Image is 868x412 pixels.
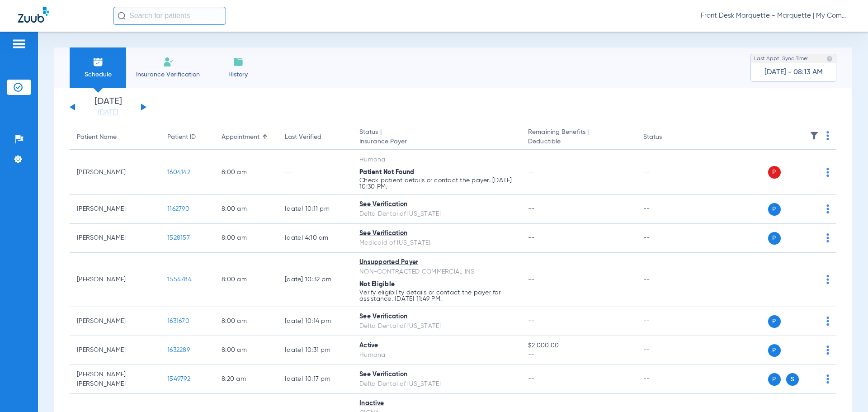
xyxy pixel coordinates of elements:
div: Patient Name [77,133,153,142]
th: Status | [352,125,521,150]
div: Last Verified [285,133,321,142]
input: Search for patients [113,7,226,25]
div: Humana [359,155,514,165]
td: -- [636,224,697,253]
td: 8:00 AM [214,253,278,307]
td: [PERSON_NAME] [70,195,160,224]
div: NON-CONTRACTED COMMERCIAL INS [359,267,514,277]
p: Check patient details or contact the payer. [DATE] 10:30 PM. [359,177,514,190]
span: Front Desk Marquette - Marquette | My Community Dental Centers [701,11,850,20]
div: Humana [359,350,514,360]
td: [PERSON_NAME] [70,253,160,307]
span: Patient Not Found [359,169,414,175]
img: group-dot-blue.svg [826,346,829,355]
td: -- [636,195,697,224]
span: -- [528,318,535,324]
span: S [786,373,799,386]
img: filter.svg [810,131,819,140]
td: -- [278,150,352,195]
div: Delta Dental of [US_STATE] [359,322,514,331]
div: Appointment [222,133,270,142]
img: group-dot-blue.svg [826,374,829,384]
div: Delta Dental of [US_STATE] [359,209,514,219]
img: Zuub Logo [18,7,49,23]
td: [DATE] 10:14 PM [278,307,352,336]
span: 1528157 [167,235,190,241]
td: 8:20 AM [214,365,278,394]
a: [DATE] [81,108,135,117]
span: 1549792 [167,376,190,382]
p: Verify eligibility details or contact the payer for assistance. [DATE] 11:49 PM. [359,289,514,302]
span: Deductible [528,137,628,147]
div: Delta Dental of [US_STATE] [359,379,514,389]
span: 1162790 [167,206,189,212]
div: Appointment [222,133,259,142]
td: [PERSON_NAME] [PERSON_NAME] [70,365,160,394]
span: -- [528,169,535,175]
th: Remaining Benefits | [521,125,636,150]
span: P [768,203,781,216]
div: Medicaid of [US_STATE] [359,238,514,248]
img: group-dot-blue.svg [826,168,829,177]
th: Status [636,125,697,150]
td: -- [636,150,697,195]
div: Unsupported Payer [359,258,514,267]
img: Schedule [93,57,104,67]
img: Manual Insurance Verification [163,57,174,67]
div: See Verification [359,312,514,322]
span: Not Eligible [359,281,395,288]
div: See Verification [359,229,514,238]
span: [DATE] - 08:13 AM [764,68,823,77]
td: -- [636,336,697,365]
td: [PERSON_NAME] [70,336,160,365]
span: -- [528,276,535,283]
span: -- [528,350,628,360]
img: group-dot-blue.svg [826,317,829,326]
span: P [768,373,781,386]
li: [DATE] [81,97,135,117]
span: -- [528,376,535,382]
td: 8:00 AM [214,150,278,195]
div: Patient ID [167,133,207,142]
td: 8:00 AM [214,224,278,253]
td: [PERSON_NAME] [70,150,160,195]
img: hamburger-icon [12,38,26,49]
td: 8:00 AM [214,336,278,365]
span: -- [528,206,535,212]
span: 1631670 [167,318,189,324]
div: See Verification [359,370,514,379]
span: Schedule [76,70,119,79]
span: -- [528,235,535,241]
td: [DATE] 4:10 AM [278,224,352,253]
div: See Verification [359,200,514,209]
img: History [233,57,244,67]
td: 8:00 AM [214,195,278,224]
img: last sync help info [826,56,833,62]
td: -- [636,307,697,336]
div: Patient ID [167,133,196,142]
td: [PERSON_NAME] [70,307,160,336]
span: 1604142 [167,169,190,175]
span: 1632289 [167,347,190,353]
div: Inactive [359,399,514,408]
img: group-dot-blue.svg [826,131,829,140]
span: History [217,70,259,79]
span: P [768,166,781,179]
div: Patient Name [77,133,117,142]
span: 1554784 [167,276,192,283]
span: Insurance Verification [133,70,203,79]
span: Last Appt. Sync Time: [754,54,808,63]
td: -- [636,253,697,307]
div: Active [359,341,514,350]
span: $2,000.00 [528,341,628,350]
td: [PERSON_NAME] [70,224,160,253]
span: P [768,344,781,357]
td: [DATE] 10:11 PM [278,195,352,224]
span: Insurance Payer [359,137,514,147]
td: [DATE] 10:17 PM [278,365,352,394]
img: group-dot-blue.svg [826,233,829,242]
img: group-dot-blue.svg [826,275,829,284]
td: 8:00 AM [214,307,278,336]
span: P [768,315,781,328]
td: -- [636,365,697,394]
